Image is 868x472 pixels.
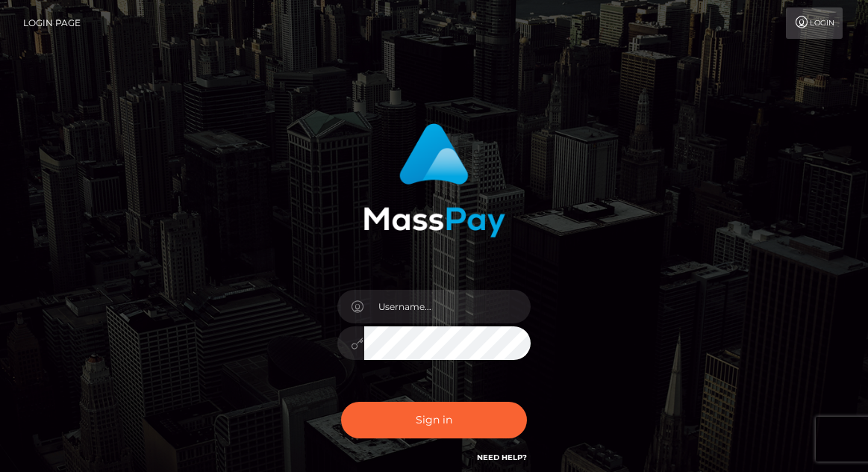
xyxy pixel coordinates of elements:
a: Login Page [23,7,81,39]
a: Login [786,7,843,39]
input: Username... [364,290,531,323]
img: MassPay Login [363,123,505,237]
button: Sign in [341,402,528,438]
a: Need Help? [477,453,527,462]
